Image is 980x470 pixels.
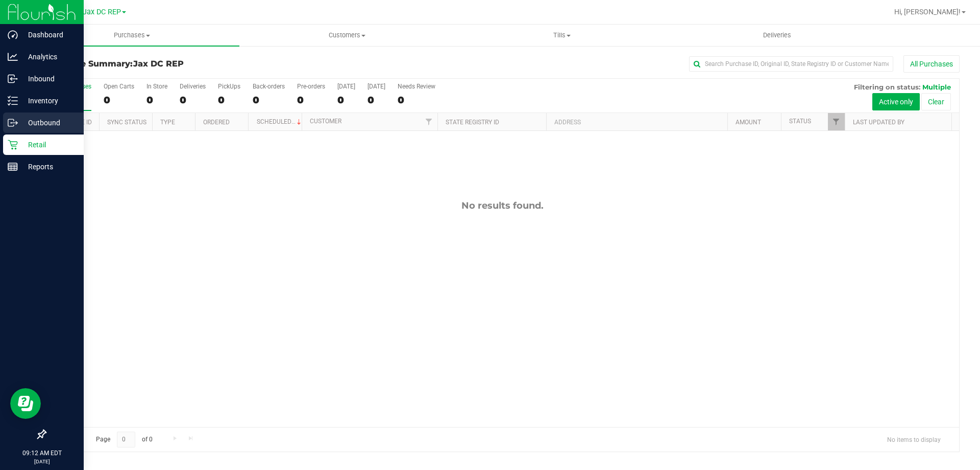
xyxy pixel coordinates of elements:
[18,161,79,173] p: Reports
[546,113,727,131] th: Address
[87,432,161,447] span: Page of 0
[218,94,240,106] div: 0
[239,25,454,46] a: Customers
[689,56,893,72] input: Search Purchase ID, Original ID, State Registry ID or Customer Name...
[146,94,167,106] div: 0
[749,31,805,40] span: Deliveries
[398,94,435,106] div: 0
[203,119,230,126] a: Ordered
[45,59,350,69] h3: Purchase Summary:
[18,139,79,151] p: Retail
[872,93,920,110] button: Active only
[446,119,499,126] a: State Registry ID
[8,52,18,62] inline-svg: Analytics
[922,83,951,91] span: Multiple
[240,31,454,40] span: Customers
[218,83,240,90] div: PickUps
[310,118,341,125] a: Customer
[8,96,18,106] inline-svg: Inventory
[180,94,206,106] div: 0
[10,388,41,419] iframe: Resource center
[5,449,79,458] p: 09:12 AM EDT
[789,118,811,125] a: Status
[828,113,845,130] a: Filter
[18,95,79,107] p: Inventory
[18,73,79,85] p: Inbound
[454,25,669,46] a: Tills
[8,30,18,40] inline-svg: Dashboard
[18,51,79,63] p: Analytics
[8,118,18,128] inline-svg: Outbound
[8,74,18,84] inline-svg: Inbound
[297,94,325,106] div: 0
[253,94,285,106] div: 0
[398,83,435,90] div: Needs Review
[367,83,385,90] div: [DATE]
[854,83,920,91] span: Filtering on status:
[257,118,303,125] a: Scheduled
[253,83,285,90] div: Back-orders
[367,94,385,106] div: 0
[894,8,961,16] span: Hi, [PERSON_NAME]!
[18,117,79,129] p: Outbound
[297,83,325,90] div: Pre-orders
[24,25,239,46] a: Purchases
[337,83,355,90] div: [DATE]
[146,83,167,90] div: In Store
[104,94,134,106] div: 0
[421,113,437,130] a: Filter
[879,432,949,447] span: No items to display
[5,458,79,465] p: [DATE]
[107,119,146,126] a: Sync Status
[83,8,121,16] span: Jax DC REP
[8,140,18,150] inline-svg: Retail
[337,94,355,106] div: 0
[670,25,885,46] a: Deliveries
[455,31,669,40] span: Tills
[133,59,184,69] span: Jax DC REP
[24,31,239,40] span: Purchases
[18,29,79,41] p: Dashboard
[8,162,18,172] inline-svg: Reports
[736,119,761,126] a: Amount
[160,119,175,126] a: Type
[180,83,206,90] div: Deliveries
[104,83,134,90] div: Open Carts
[921,93,951,110] button: Clear
[45,200,959,211] div: No results found.
[853,119,904,126] a: Last Updated By
[903,55,960,73] button: All Purchases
